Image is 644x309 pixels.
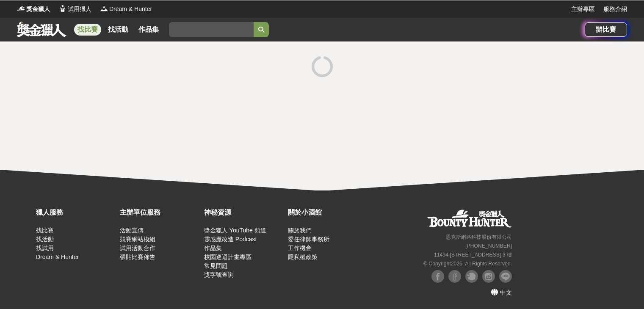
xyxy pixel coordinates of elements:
[482,270,495,283] img: Instagram
[204,262,228,269] a: 常見問題
[448,270,461,283] img: Facebook
[204,207,284,218] div: 神秘資源
[36,236,54,243] a: 找活動
[204,245,222,251] a: 作品集
[465,243,512,249] small: [PHONE_NUMBER]
[434,252,512,258] small: 11494 [STREET_ADDRESS] 3 樓
[499,270,512,283] img: LINE
[68,5,91,14] span: 試用獵人
[431,270,444,283] img: Facebook
[36,207,116,218] div: 獵人服務
[500,289,512,296] span: 中文
[105,24,132,36] a: 找活動
[36,227,54,234] a: 找比賽
[58,4,67,13] img: Logo
[288,245,312,251] a: 工作機會
[288,207,368,218] div: 關於小酒館
[120,227,144,234] a: 活動宣傳
[423,261,512,267] small: © Copyright 2025 . All Rights Reserved.
[120,236,155,243] a: 競賽網站模組
[603,5,627,14] a: 服務介紹
[288,227,312,234] a: 關於我們
[204,254,252,260] a: 校園巡迴計畫專區
[135,24,162,36] a: 作品集
[100,5,152,14] a: LogoDream & Hunter
[288,254,318,260] a: 隱私權政策
[74,24,101,36] a: 找比賽
[288,236,329,243] a: 委任律師事務所
[571,5,595,14] a: 主辦專區
[26,5,50,14] span: 獎金獵人
[446,234,512,240] small: 恩克斯網路科技股份有限公司
[120,245,155,251] a: 試用活動合作
[585,22,627,37] a: 辦比賽
[204,271,234,278] a: 獎字號查詢
[17,5,50,14] a: Logo獎金獵人
[120,207,199,218] div: 主辦單位服務
[204,236,257,243] a: 靈感魔改造 Podcast
[36,245,54,251] a: 找試用
[465,270,478,283] img: Plurk
[17,4,25,13] img: Logo
[109,5,152,14] span: Dream & Hunter
[58,5,91,14] a: Logo試用獵人
[204,227,266,234] a: 獎金獵人 YouTube 頻道
[36,254,79,260] a: Dream & Hunter
[120,254,155,260] a: 張貼比賽佈告
[100,4,108,13] img: Logo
